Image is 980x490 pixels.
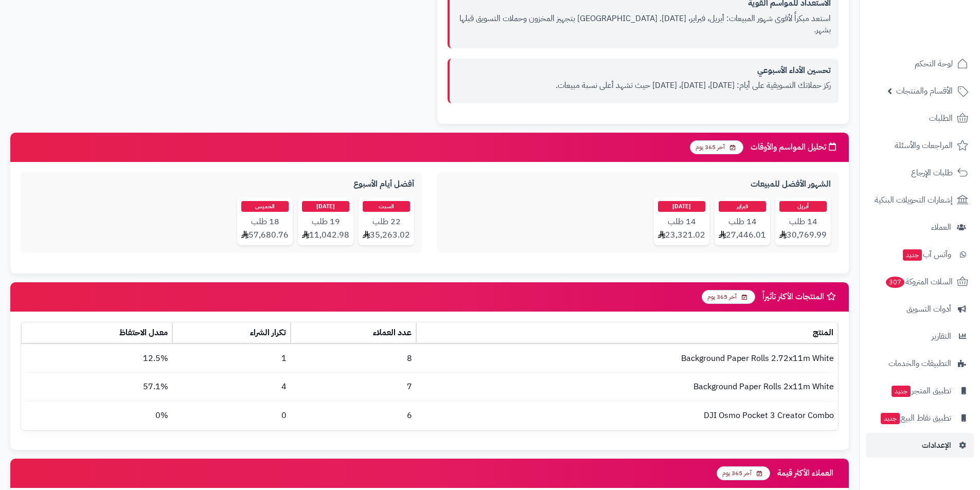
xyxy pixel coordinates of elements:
[866,106,974,131] a: الطلبات
[172,344,291,373] td: 1
[906,302,951,316] span: أدوات التسويق
[911,166,953,180] span: طلبات الإرجاع
[719,201,766,212] span: فبراير
[291,373,416,401] td: 7
[866,406,974,430] a: تطبيق نقاط البيعجديد
[416,402,838,430] td: DJI Osmo Pocket 3 Creator Combo
[866,378,974,403] a: تطبيق المتجرجديد
[866,188,974,212] a: إشعارات التحويلات البنكية
[291,344,416,373] td: 8
[658,229,705,241] span: 23,321.02
[866,160,974,185] a: طلبات الإرجاع
[866,324,974,349] a: التقارير
[910,17,970,39] img: logo-2.png
[719,216,766,228] span: 14 طلب
[457,80,831,92] p: ركز حملاتك التسويقية على أيام: [DATE]، [DATE]، [DATE] حيث تشهد أعلى نسبة مبيعات.
[416,373,838,401] td: Background Paper Rolls 2x11m White
[717,466,770,480] span: آخر 365 يوم
[932,329,951,343] span: التقارير
[172,323,291,344] th: تكرار الشراء
[866,51,974,76] a: لوحة التحكم
[658,201,705,212] span: [DATE]
[866,133,974,158] a: المراجعات والأسئلة
[866,433,974,458] a: الإعدادات
[880,411,951,425] span: تطبيق نقاط البيع
[751,142,839,152] h3: تحليل المواسم والأوقات
[866,351,974,376] a: التطبيقات والخدمات
[21,402,172,430] td: 0%
[866,297,974,321] a: أدوات التسويق
[457,66,831,76] h4: تحسين الأداء الأسبوعي
[291,402,416,430] td: 6
[888,356,951,371] span: التطبيقات والخدمات
[915,57,953,71] span: لوحة التحكم
[762,292,839,302] h3: المنتجات الأكثر تأثيراً
[779,216,827,228] span: 14 طلب
[302,216,349,228] span: 19 طلب
[172,373,291,401] td: 4
[890,384,951,398] span: تطبيق المتجر
[929,111,953,125] span: الطلبات
[902,247,951,262] span: وآتس آب
[896,84,953,98] span: الأقسام والمنتجات
[241,216,289,228] span: 18 طلب
[690,140,743,154] span: آخر 365 يوم
[28,180,414,189] h4: أفضل أيام الأسبوع
[895,138,953,153] span: المراجعات والأسئلة
[21,323,172,344] th: معدل الاحتفاظ
[922,438,951,452] span: الإعدادات
[172,402,291,430] td: 0
[658,216,705,228] span: 14 طلب
[931,220,951,234] span: العملاء
[875,193,953,207] span: إشعارات التحويلات البنكية
[866,242,974,267] a: وآتس آبجديد
[363,229,410,241] span: 35,263.02
[241,201,289,212] span: الخميس
[777,469,839,478] h3: العملاء الأكثر قيمة
[892,386,911,397] span: جديد
[903,249,922,261] span: جديد
[302,229,349,241] span: 11,042.98
[779,229,827,241] span: 30,769.99
[21,344,172,373] td: 12.5%
[291,323,416,344] th: عدد العملاء
[445,180,831,189] h4: الشهور الأفضل للمبيعات
[457,13,831,37] p: استعد مبكراً لأقوى شهور المبيعات: أبريل، فبراير، [DATE]. [GEOGRAPHIC_DATA] بتجهيز المخزون وحملات ...
[416,323,838,344] th: المنتج
[302,201,349,212] span: [DATE]
[866,269,974,294] a: السلات المتروكة307
[866,215,974,240] a: العملاء
[885,275,953,289] span: السلات المتروكة
[363,216,410,228] span: 22 طلب
[416,344,838,373] td: Background Paper Rolls 2.72x11m White
[779,201,827,212] span: أبريل
[21,373,172,401] td: 57.1%
[719,229,766,241] span: 27,446.01
[363,201,410,212] span: السبت
[241,229,289,241] span: 57,680.76
[702,290,755,304] span: آخر 365 يوم
[885,276,905,288] span: 307
[881,413,900,424] span: جديد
